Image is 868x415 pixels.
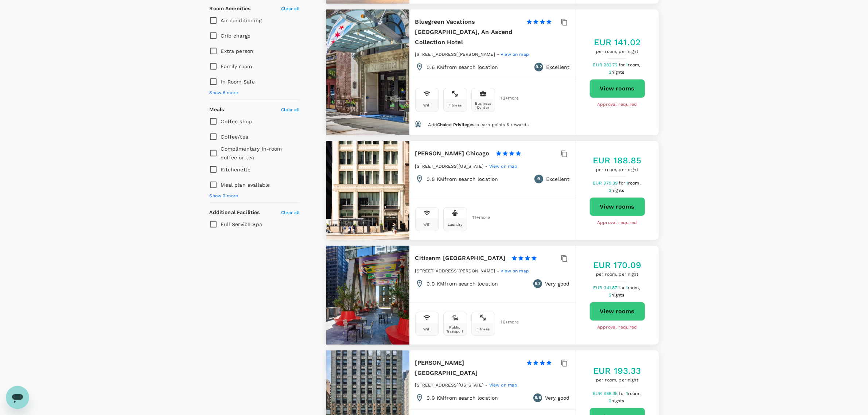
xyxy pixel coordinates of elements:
[501,52,529,57] span: View on map
[609,292,625,298] span: 2
[415,358,520,378] h6: [PERSON_NAME] [GEOGRAPHIC_DATA]
[619,62,626,67] span: for
[221,48,254,54] span: Extra person
[501,268,529,274] span: View on map
[626,285,641,290] span: 1
[545,280,569,287] p: Very good
[281,6,300,11] span: Clear all
[428,122,529,127] span: Add to earn points & rewards
[609,188,625,193] span: 2
[612,70,624,75] span: nights
[221,167,251,172] span: Kitchenette
[612,398,624,403] span: nights
[628,62,641,67] span: room,
[281,107,300,112] span: Clear all
[415,52,495,57] span: [STREET_ADDRESS][PERSON_NAME]
[593,166,642,174] span: per room, per night
[415,383,484,388] span: [STREET_ADDRESS][US_STATE]
[628,285,640,290] span: room,
[501,320,512,325] span: 16 + more
[6,386,29,409] iframe: Button to launch messaging window
[427,280,498,287] p: 0.9 KM from search location
[497,268,501,274] span: -
[594,36,641,48] h5: EUR 141.02
[281,210,300,215] span: Clear all
[593,271,642,278] span: per room, per night
[594,48,641,55] span: per room, per night
[612,292,624,298] span: nights
[415,148,490,159] h6: [PERSON_NAME] Chicago
[538,175,540,183] span: 9
[626,391,642,396] span: 1
[589,302,645,321] button: View rooms
[593,285,619,290] span: EUR 341.87
[423,103,431,107] div: Wifi
[476,327,490,331] div: Fitness
[473,101,493,109] div: Business Center
[628,391,641,396] span: room,
[497,52,501,57] span: -
[423,327,431,331] div: Wifi
[427,63,498,71] p: 0.6 KM from search location
[489,382,518,388] a: View on map
[489,163,518,169] a: View on map
[415,253,506,263] h6: Citizenm [GEOGRAPHIC_DATA]
[546,63,569,71] p: Excellent
[501,268,529,274] a: View on map
[415,17,520,47] h6: Bluegreen Vacations [GEOGRAPHIC_DATA], An Ascend Collection Hotel
[221,221,262,227] span: Full Service Spa
[486,383,489,388] span: -
[626,181,642,186] span: 1
[597,219,637,226] span: Approval required
[545,394,569,402] p: Very good
[593,365,641,377] h5: EUR 193.33
[427,394,498,402] p: 0.9 KM from search location
[221,33,251,39] span: Crib charge
[210,5,251,13] h6: Room Amenities
[448,103,462,107] div: Fitness
[489,383,518,388] span: View on map
[535,280,541,287] span: 8.7
[593,62,619,67] span: EUR 283.72
[415,164,484,169] span: [STREET_ADDRESS][US_STATE]
[427,175,498,183] p: 0.8 KM from search location
[612,188,624,193] span: nights
[221,182,270,188] span: Meal plan available
[628,181,641,186] span: room,
[597,324,637,331] span: Approval required
[609,70,625,75] span: 2
[221,146,282,160] span: Complimentary in-room coffee or tea
[593,391,619,396] span: EUR 388.35
[593,155,642,166] h5: EUR 188.85
[619,285,626,290] span: for
[619,391,626,396] span: for
[445,325,465,333] div: Public Transport
[415,268,495,274] span: [STREET_ADDRESS][PERSON_NAME]
[221,134,249,140] span: Coffee/tea
[597,101,637,108] span: Approval required
[486,164,489,169] span: -
[501,96,512,101] span: 12 + more
[619,181,626,186] span: for
[546,175,569,183] p: Excellent
[221,18,261,23] span: Air conditioning
[437,122,475,127] span: Choice Privileges
[448,222,462,226] div: Laundry
[221,63,252,69] span: Family room
[221,119,252,124] span: Coffee shop
[501,51,529,57] a: View on map
[473,215,484,220] span: 11 + more
[210,209,260,217] h6: Additional Facilities
[593,181,619,186] span: EUR 379.39
[593,259,642,271] h5: EUR 170.09
[589,79,645,98] button: View rooms
[221,79,255,85] span: In Room Safe
[589,197,645,216] button: View rooms
[423,222,431,226] div: Wifi
[534,394,541,402] span: 8.8
[210,89,238,97] span: Show 6 more
[609,398,625,403] span: 2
